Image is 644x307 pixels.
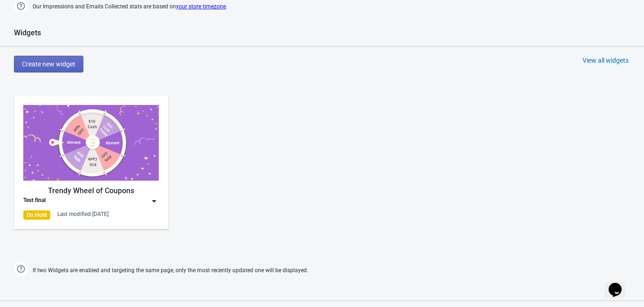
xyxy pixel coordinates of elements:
div: Test final [23,196,46,206]
img: help.png [14,262,28,276]
div: On Hold [23,210,50,220]
div: View all widgets [583,56,629,65]
span: Create new widget [22,60,75,68]
span: If two Widgets are enabled and targeting the same page, only the most recently updated one will b... [33,263,308,278]
img: trendy_game.png [23,105,159,181]
a: your store timezone [176,3,226,10]
div: Last modified: [DATE] [57,210,108,218]
iframe: chat widget [605,270,635,298]
img: dropdown.png [149,196,159,206]
button: Create new widget [14,56,83,72]
div: Trendy Wheel of Coupons [23,185,159,196]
